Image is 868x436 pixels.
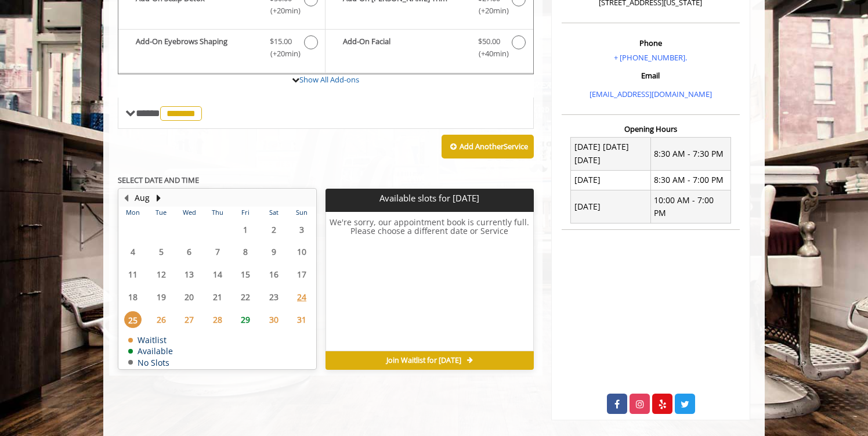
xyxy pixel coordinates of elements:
span: (+20min ) [472,5,506,17]
td: Select day25 [119,308,147,331]
td: 8:30 AM - 7:00 PM [650,170,730,190]
h3: Opening Hours [562,125,740,133]
h3: Phone [565,39,737,47]
span: 31 [293,311,310,328]
span: $15.00 [270,35,292,48]
b: SELECT DATE AND TIME [118,175,199,185]
td: 8:30 AM - 7:30 PM [650,137,730,170]
a: [EMAIL_ADDRESS][DOMAIN_NAME] [589,89,712,99]
td: Select day30 [259,308,287,331]
span: (+20min ) [264,48,298,60]
span: 26 [153,311,170,328]
th: Mon [119,207,147,218]
span: 24 [293,289,310,305]
td: [DATE] [571,170,651,190]
th: Sat [259,207,287,218]
td: Select day24 [288,286,316,308]
p: Available slots for [DATE] [330,193,529,203]
button: Add AnotherService [442,135,534,159]
button: Next Month [154,192,163,204]
span: 25 [124,311,142,328]
td: Available [128,347,173,355]
th: Wed [175,207,203,218]
label: Add-On Facial [331,35,527,63]
a: Show All Add-ons [299,74,359,85]
th: Thu [203,207,231,218]
span: (+20min ) [264,5,298,17]
th: Fri [232,207,259,218]
h3: Email [565,71,737,80]
a: + [PHONE_NUMBER]. [614,52,687,63]
span: (+40min ) [472,48,506,60]
b: Add Another Service [460,141,528,152]
span: $50.00 [478,35,500,48]
span: 28 [209,311,226,328]
td: [DATE] [DATE] [DATE] [571,137,651,170]
b: Add-On Facial [343,35,466,60]
td: Select day27 [175,308,203,331]
th: Sun [288,207,316,218]
span: 29 [237,311,254,328]
td: Select day31 [288,308,316,331]
b: Add-On Eyebrows Shaping [136,35,258,60]
td: [DATE] [571,190,651,224]
td: Select day29 [232,308,259,331]
label: Add-On Eyebrows Shaping [124,35,319,63]
span: 27 [180,311,198,328]
span: Join Waitlist for [DATE] [386,356,461,365]
td: No Slots [128,358,173,367]
span: 30 [265,311,283,328]
th: Tue [147,207,175,218]
h6: We're sorry, our appointment book is currently full. Please choose a different date or Service [326,218,533,347]
td: Select day28 [203,308,231,331]
button: Previous Month [121,192,131,204]
td: 10:00 AM - 7:00 PM [650,190,730,224]
button: Aug [135,192,150,204]
td: Select day26 [147,308,175,331]
td: Waitlist [128,336,173,344]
